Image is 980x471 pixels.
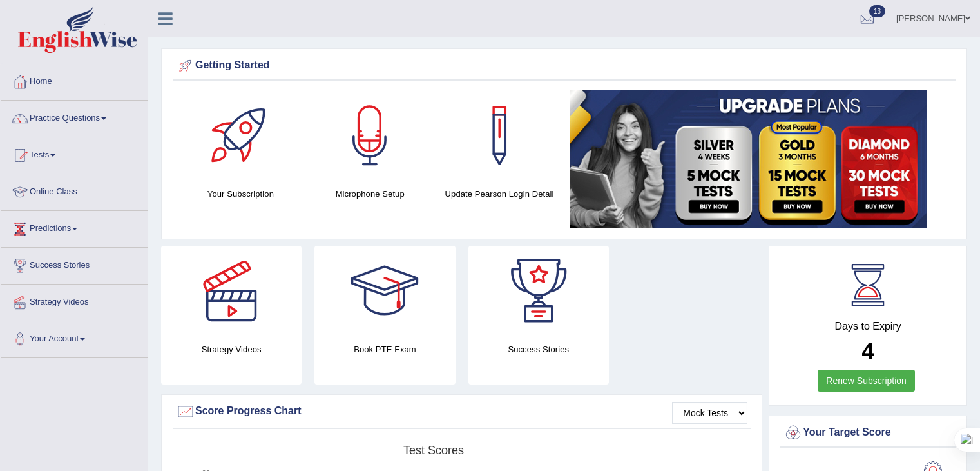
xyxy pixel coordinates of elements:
a: Predictions [1,211,148,243]
div: Score Progress Chart [176,402,747,421]
span: 13 [869,5,885,17]
h4: Update Pearson Login Detail [441,187,558,201]
a: Renew Subscription [818,370,915,392]
div: Getting Started [176,56,952,75]
a: Success Stories [1,248,148,280]
h4: Microphone Setup [312,187,428,201]
h4: Strategy Videos [161,343,302,356]
h4: Success Stories [468,343,609,356]
a: Home [1,64,148,96]
b: 4 [861,338,874,363]
a: Tests [1,137,148,170]
a: Strategy Videos [1,285,148,317]
a: Your Account [1,321,148,354]
a: Practice Questions [1,101,148,133]
tspan: Test scores [403,444,464,457]
div: Your Target Score [783,423,952,443]
h4: Your Subscription [182,187,299,201]
a: Online Class [1,174,148,206]
h4: Book PTE Exam [314,343,455,356]
img: small5.jpg [570,90,927,228]
h4: Days to Expiry [783,321,952,332]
